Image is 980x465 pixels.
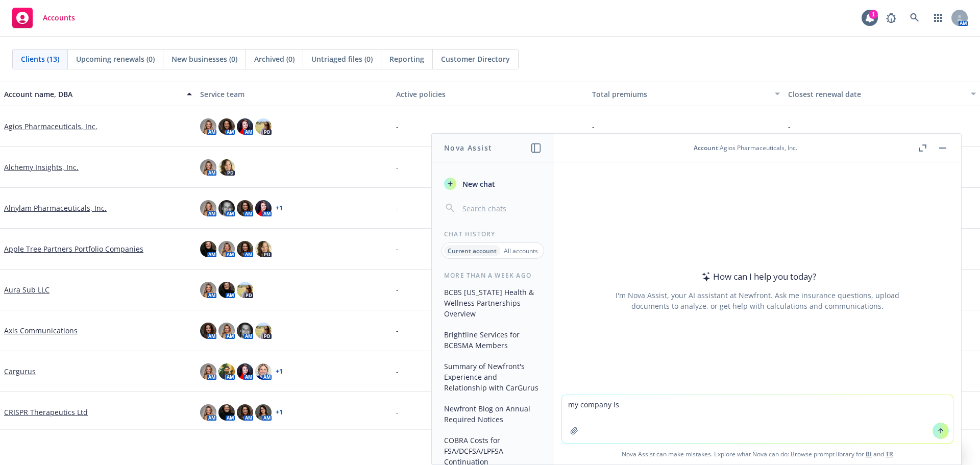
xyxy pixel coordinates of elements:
[200,159,216,176] img: photo
[255,118,272,135] img: photo
[432,230,554,238] div: Chat History
[504,247,538,255] p: All accounts
[237,282,253,298] img: photo
[881,8,901,28] a: Report a Bug
[396,89,584,100] div: Active policies
[396,284,399,295] span: -
[460,179,495,189] span: New chat
[4,121,97,132] a: Agios Pharmaceuticals, Inc.
[4,325,78,336] a: Axis Communications
[255,200,272,216] img: photo
[866,450,872,458] a: BI
[784,82,980,106] button: Closest renewal date
[21,54,59,64] span: Clients (13)
[396,121,399,132] span: -
[699,270,816,283] div: How can I help you today?
[614,290,901,311] div: I'm Nova Assist, your AI assistant at Newfront. Ask me insurance questions, upload documents to a...
[788,89,965,100] div: Closest renewal date
[4,243,143,254] a: Apple Tree Partners Portfolio Companies
[200,118,216,135] img: photo
[218,241,235,257] img: photo
[460,201,542,215] input: Search chats
[200,404,216,421] img: photo
[440,284,546,322] button: BCBS [US_STATE] Health & Wellness Partnerships Overview
[200,323,216,339] img: photo
[218,323,235,339] img: photo
[396,366,399,377] span: -
[869,10,878,19] div: 1
[218,200,235,216] img: photo
[255,323,272,339] img: photo
[886,450,893,458] a: TR
[254,54,295,64] span: Archived (0)
[694,143,718,152] span: Account
[237,404,253,421] img: photo
[396,162,399,173] span: -
[276,205,283,211] a: + 1
[255,241,272,257] img: photo
[448,247,497,255] p: Current account
[237,323,253,339] img: photo
[218,282,235,298] img: photo
[218,363,235,380] img: photo
[4,162,79,173] a: Alchemy Insights, Inc.
[200,89,388,100] div: Service team
[237,363,253,380] img: photo
[218,159,235,176] img: photo
[4,203,107,213] a: Alnylam Pharmaceuticals, Inc.
[562,395,953,443] textarea: my company is
[276,409,283,415] a: + 1
[392,82,588,106] button: Active policies
[311,54,373,64] span: Untriaged files (0)
[255,404,272,421] img: photo
[440,175,546,193] button: New chat
[8,4,79,32] a: Accounts
[592,121,595,132] span: -
[237,241,253,257] img: photo
[928,8,948,28] a: Switch app
[694,143,797,152] div: : Agios Pharmaceuticals, Inc.
[558,444,957,464] span: Nova Assist can make mistakes. Explore what Nova can do: Browse prompt library for and
[432,271,554,280] div: More than a week ago
[441,54,510,64] span: Customer Directory
[904,8,925,28] a: Search
[43,14,75,22] span: Accounts
[171,54,237,64] span: New businesses (0)
[440,400,546,428] button: Newfront Blog on Annual Required Notices
[218,118,235,135] img: photo
[200,241,216,257] img: photo
[389,54,424,64] span: Reporting
[440,358,546,396] button: Summary of Newfront's Experience and Relationship with CarGurus
[396,243,399,254] span: -
[396,407,399,418] span: -
[200,282,216,298] img: photo
[276,369,283,375] a: + 1
[396,203,399,213] span: -
[4,366,36,377] a: Cargurus
[4,284,50,295] a: Aura Sub LLC
[4,407,88,418] a: CRISPR Therapeutics Ltd
[237,118,253,135] img: photo
[76,54,155,64] span: Upcoming renewals (0)
[200,363,216,380] img: photo
[788,121,791,132] span: -
[444,142,492,153] h1: Nova Assist
[4,89,181,100] div: Account name, DBA
[200,200,216,216] img: photo
[588,82,784,106] button: Total premiums
[592,89,769,100] div: Total premiums
[396,325,399,336] span: -
[440,326,546,354] button: Brightline Services for BCBSMA Members
[196,82,392,106] button: Service team
[255,363,272,380] img: photo
[237,200,253,216] img: photo
[218,404,235,421] img: photo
